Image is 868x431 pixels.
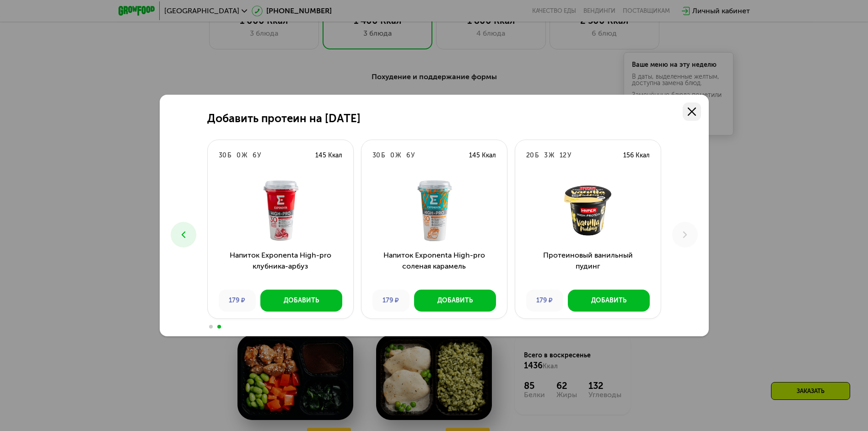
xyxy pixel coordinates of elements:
div: Б [227,151,231,160]
div: 145 Ккал [469,151,496,160]
div: 0 [237,151,241,160]
div: Ж [549,151,554,160]
div: 145 Ккал [315,151,342,160]
div: 156 Ккал [623,151,650,160]
div: Добавить [591,296,626,305]
button: Добавить [260,290,342,312]
div: 3 [544,151,548,160]
div: 179 ₽ [219,290,256,312]
div: 6 [253,151,256,160]
div: У [411,151,415,160]
div: 30 [372,151,380,160]
h3: Напиток Exponenta High-pro соленая карамель [361,250,507,283]
div: Б [535,151,539,160]
div: 20 [526,151,534,160]
div: У [567,151,571,160]
div: 30 [219,151,226,160]
div: 12 [560,151,566,160]
div: Добавить [437,296,473,305]
div: 179 ₽ [526,290,563,312]
h2: Добавить протеин на [DATE] [207,112,361,125]
div: 6 [406,151,410,160]
img: Напиток Exponenta High-pro клубника-арбуз [215,178,346,242]
div: 179 ₽ [372,290,410,312]
h3: Протеиновый ванильный пудинг [515,250,661,283]
div: Добавить [284,296,319,305]
button: Добавить [568,290,650,312]
img: Напиток Exponenta High-pro соленая карамель [369,178,500,242]
h3: Напиток Exponenta High-pro клубника-арбуз [208,250,353,283]
button: Добавить [414,290,496,312]
div: У [257,151,261,160]
div: Ж [395,151,401,160]
div: Ж [242,151,247,160]
img: Протеиновый ванильный пудинг [523,178,653,242]
div: 0 [390,151,394,160]
div: Б [381,151,385,160]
